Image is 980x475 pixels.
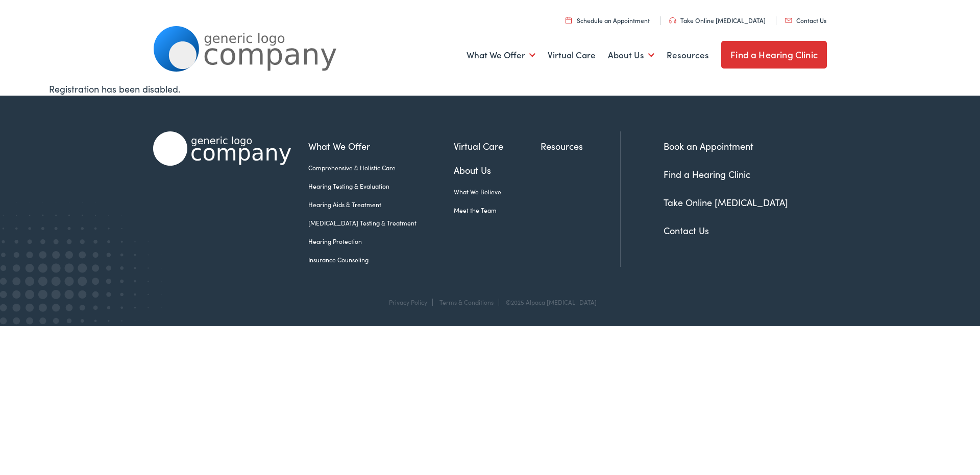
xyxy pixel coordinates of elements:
[454,206,541,215] a: Meet the Team
[785,18,792,23] img: utility icon
[153,131,291,166] img: Alpaca Audiology
[454,139,541,153] a: Virtual Care
[664,196,788,209] a: Take Online [MEDICAL_DATA]
[566,16,650,25] a: Schedule an Appointment
[785,16,826,25] a: Contact Us
[454,187,541,196] a: What We Believe
[667,36,709,74] a: Resources
[389,298,427,306] a: Privacy Policy
[669,17,676,24] img: utility icon
[566,17,572,24] img: utility icon
[308,200,454,209] a: Hearing Aids & Treatment
[308,139,454,153] a: What We Offer
[308,218,454,228] a: [MEDICAL_DATA] Testing & Treatment
[467,36,535,74] a: What We Offer
[664,168,750,180] a: Find a Hearing Clinic
[664,140,753,152] a: Book an Appointment
[608,36,654,74] a: About Us
[439,298,494,306] a: Terms & Conditions
[669,16,766,25] a: Take Online [MEDICAL_DATA]
[454,163,541,177] a: About Us
[308,163,454,172] a: Comprehensive & Holistic Care
[308,255,454,264] a: Insurance Counseling
[501,299,597,306] div: ©2025 Alpaca [MEDICAL_DATA]
[49,82,931,96] div: Registration has been disabled.
[308,237,454,246] a: Hearing Protection
[541,139,620,153] a: Resources
[721,41,827,69] a: Find a Hearing Clinic
[664,224,709,237] a: Contact Us
[308,182,454,191] a: Hearing Testing & Evaluation
[548,36,596,74] a: Virtual Care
